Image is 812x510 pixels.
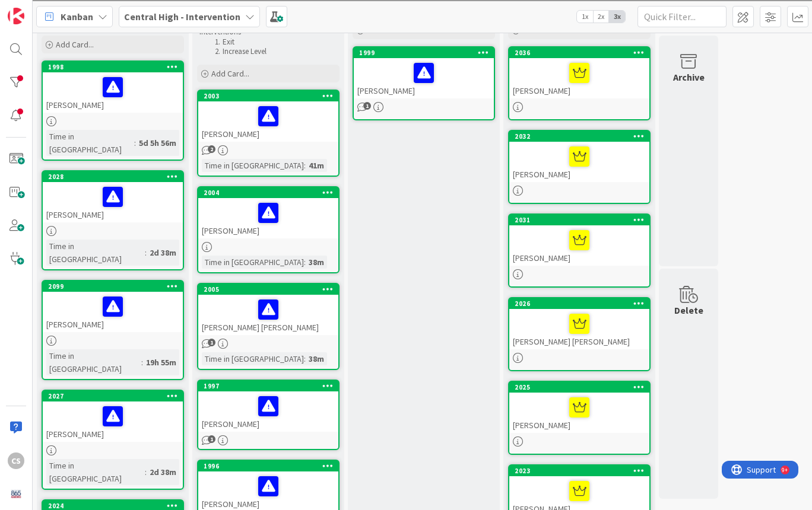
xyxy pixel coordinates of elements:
[134,136,136,149] span: :
[204,462,338,470] div: 1996
[43,182,183,222] div: [PERSON_NAME]
[5,403,807,414] div: MORE
[5,5,248,15] div: Home
[198,381,338,432] div: 1997[PERSON_NAME]
[145,246,147,259] span: :
[508,46,651,120] a: 2036[PERSON_NAME]
[508,130,651,204] a: 2032[PERSON_NAME]
[198,391,338,432] div: [PERSON_NAME]
[509,58,649,98] div: [PERSON_NAME]
[354,47,494,98] div: 1999[PERSON_NAME]
[204,92,338,100] div: 2003
[508,213,651,288] a: 2031[PERSON_NAME]
[509,142,649,182] div: [PERSON_NAME]
[197,186,340,273] a: 2004[PERSON_NAME]Time in [GEOGRAPHIC_DATA]:38m
[5,49,807,60] div: Move To ...
[46,459,145,485] div: Time in [GEOGRAPHIC_DATA]
[509,298,649,349] div: 2026[PERSON_NAME] [PERSON_NAME]
[304,256,306,269] span: :
[5,297,807,307] div: DELETE
[43,281,183,332] div: 2099[PERSON_NAME]
[5,414,110,426] input: Search sources
[673,70,705,84] div: Archive
[42,390,184,490] a: 2027[PERSON_NAME]Time in [GEOGRAPHIC_DATA]:2d 38m
[43,391,183,401] div: 2027
[5,145,807,156] div: Print
[198,91,338,142] div: 2003[PERSON_NAME]
[42,170,184,270] a: 2028[PERSON_NAME]Time in [GEOGRAPHIC_DATA]:2d 38m
[509,47,649,98] div: 2036[PERSON_NAME]
[42,60,184,161] a: 1998[PERSON_NAME]Time in [GEOGRAPHIC_DATA]:5d 5h 56m
[306,352,327,365] div: 38m
[48,173,183,181] div: 2028
[5,71,807,81] div: Options
[304,352,306,365] span: :
[508,381,651,455] a: 2025[PERSON_NAME]
[5,199,807,209] div: Newspaper
[5,60,807,71] div: Delete
[5,361,807,371] div: SAVE
[198,461,338,471] div: 1996
[46,240,145,266] div: Time in [GEOGRAPHIC_DATA]
[198,187,338,198] div: 2004
[43,171,183,222] div: 2028[PERSON_NAME]
[43,72,183,113] div: [PERSON_NAME]
[5,156,807,167] div: Add Outline Template
[509,225,649,266] div: [PERSON_NAME]
[42,280,184,380] a: 2099[PERSON_NAME]Time in [GEOGRAPHIC_DATA]:19h 55m
[208,145,215,153] span: 2
[204,382,338,390] div: 1997
[5,231,807,241] div: TODO: put dlg title
[202,159,304,172] div: Time in [GEOGRAPHIC_DATA]
[5,177,807,188] div: Journal
[43,292,183,332] div: [PERSON_NAME]
[5,124,807,135] div: Rename Outline
[5,188,807,199] div: Magazine
[5,275,807,286] div: This outline has no content. Would you like to delete it?
[509,215,649,266] div: 2031[PERSON_NAME]
[43,62,183,72] div: 1998
[202,256,304,269] div: Time in [GEOGRAPHIC_DATA]
[354,47,494,58] div: 1999
[5,350,807,361] div: New source
[147,246,179,259] div: 2d 38m
[211,47,338,56] li: Increase Level
[43,281,183,292] div: 2099
[5,103,807,113] div: Move To ...
[509,393,649,433] div: [PERSON_NAME]
[202,352,304,365] div: Time in [GEOGRAPHIC_DATA]
[359,49,494,57] div: 1999
[5,113,807,124] div: Delete
[43,62,183,113] div: 1998[PERSON_NAME]
[5,167,807,177] div: Search for Source
[674,303,703,317] div: Delete
[5,39,807,49] div: Sort New > Old
[515,132,649,141] div: 2032
[5,318,807,329] div: Home
[5,371,807,382] div: BOOK
[5,254,807,264] div: CANCEL
[5,382,807,393] div: WEBSITE
[509,309,649,349] div: [PERSON_NAME] [PERSON_NAME]
[211,37,338,47] li: Exit
[204,189,338,197] div: 2004
[5,92,807,103] div: Rename
[5,264,807,275] div: ???
[363,102,371,110] span: 1
[5,286,807,297] div: SAVE AND GO HOME
[141,356,143,369] span: :
[43,391,183,442] div: 2027[PERSON_NAME]
[198,284,338,335] div: 2005[PERSON_NAME] [PERSON_NAME]
[515,467,649,475] div: 2023
[211,68,249,79] span: Add Card...
[8,8,24,24] img: Visit kanbanzone.com
[5,81,807,92] div: Sign out
[5,220,807,231] div: Visual Art
[304,159,306,172] span: :
[43,171,183,182] div: 2028
[5,339,807,350] div: MOVE
[515,383,649,391] div: 2025
[48,282,183,291] div: 2099
[198,187,338,238] div: 2004[PERSON_NAME]
[8,452,24,469] div: CS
